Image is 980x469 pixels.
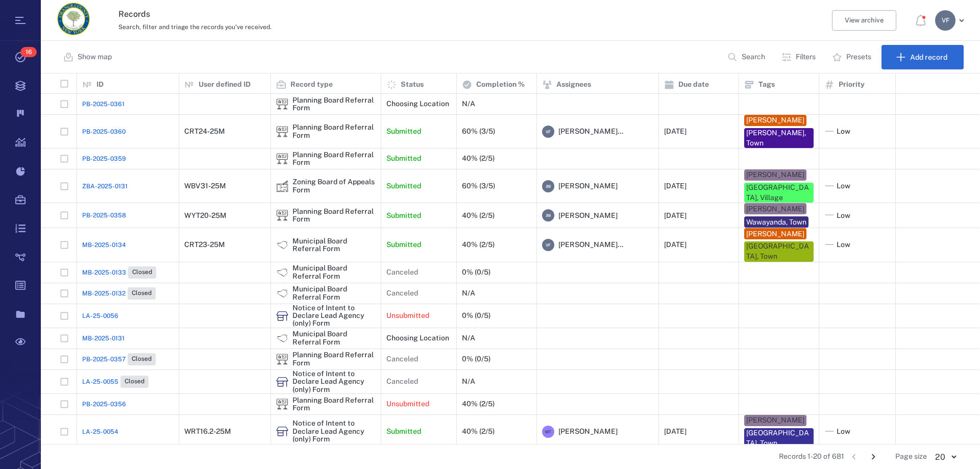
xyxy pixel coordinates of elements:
[462,334,475,342] div: N/A
[82,268,126,277] span: MB-2025-0133
[746,217,806,228] div: Wawayanda, Town
[386,240,421,250] p: Submitted
[839,80,865,90] p: Priority
[82,334,125,343] a: MB-2025-0131
[881,45,964,69] button: Add record
[82,376,149,388] a: LA-25-0055Closed
[130,289,154,298] span: Closed
[276,180,288,192] div: Zoning Board of Appeals Form
[82,355,126,364] span: PB-2025-0357
[276,332,288,344] img: icon Municipal Board Referral Form
[746,241,812,261] div: [GEOGRAPHIC_DATA], Town
[276,126,288,138] div: Planning Board Referral Form
[292,237,376,253] div: Municipal Board Referral Form
[20,47,37,57] span: 16
[542,126,554,138] div: V F
[775,45,824,69] button: Filters
[57,3,90,35] img: Orange County Planning Department logo
[82,287,156,300] a: MB-2025-0132Closed
[57,45,120,69] button: Show map
[746,415,804,426] div: [PERSON_NAME]
[82,211,126,220] a: PB-2025-0358
[542,426,554,438] div: M T
[276,398,288,410] img: icon Planning Board Referral Form
[292,285,376,301] div: Municipal Board Referral Form
[82,240,126,250] span: MB-2025-0134
[746,229,804,239] div: [PERSON_NAME]
[664,241,687,249] div: [DATE]
[276,376,288,388] div: Notice of Intent to Declare Lead Agency (only) Form
[276,266,288,279] div: Municipal Board Referral Form
[678,80,709,90] p: Due date
[746,428,812,448] div: [GEOGRAPHIC_DATA], Town
[386,99,449,109] p: Choosing Location
[865,449,881,465] button: Go to next page
[746,128,812,148] div: [PERSON_NAME], Town
[82,427,118,436] a: LA-25-0054
[558,181,618,191] span: [PERSON_NAME]
[462,212,495,219] div: 40% (2/5)
[276,266,288,279] img: icon Municipal Board Referral Form
[82,377,118,386] span: LA-25-0055
[292,351,376,367] div: Planning Board Referral Form
[664,128,687,135] div: [DATE]
[462,400,495,408] div: 40% (2/5)
[832,10,896,31] button: View archive
[837,211,850,221] span: Low
[292,151,376,167] div: Planning Board Referral Form
[292,178,376,194] div: Zoning Board of Appeals Form
[664,212,687,219] div: [DATE]
[130,355,154,363] span: Closed
[276,209,288,221] img: icon Planning Board Referral Form
[276,353,288,365] div: Planning Board Referral Form
[746,183,812,203] div: [GEOGRAPHIC_DATA], Village
[837,427,850,437] span: Low
[556,80,591,90] p: Assignees
[826,45,879,69] button: Presets
[462,268,491,276] div: 0% (0/5)
[386,333,449,343] p: Choosing Location
[130,268,154,277] span: Closed
[82,182,128,191] span: ZBA-2025-0131
[276,398,288,410] div: Planning Board Referral Form
[276,353,288,365] img: icon Planning Board Referral Form
[292,304,376,328] div: Notice of Intent to Declare Lead Agency (only) Form
[742,52,765,62] p: Search
[386,427,421,437] p: Submitted
[82,154,126,163] a: PB-2025-0359
[82,400,126,409] a: PB-2025-0356
[758,80,775,90] p: Tags
[292,419,376,443] div: Notice of Intent to Declare Lead Agency (only) Form
[935,10,968,31] button: VF
[122,377,146,386] span: Closed
[935,10,955,31] div: V F
[462,289,475,297] div: N/A
[476,80,525,90] p: Completion %
[118,23,272,31] span: Search, filter and triage the records you've received.
[462,100,475,108] div: N/A
[292,370,376,393] div: Notice of Intent to Declare Lead Agency (only) Form
[276,239,288,251] div: Municipal Board Referral Form
[386,377,418,387] p: Canceled
[837,127,850,137] span: Low
[542,209,554,221] div: J M
[895,452,927,462] span: Page size
[82,266,156,279] a: MB-2025-0133Closed
[82,311,118,320] a: LA-25-0056
[82,127,126,136] span: PB-2025-0360
[276,126,288,138] img: icon Planning Board Referral Form
[292,264,376,280] div: Municipal Board Referral Form
[386,154,421,164] p: Submitted
[276,332,288,344] div: Municipal Board Referral Form
[542,239,554,251] div: V F
[386,311,429,321] p: Unsubmitted
[276,287,288,300] div: Municipal Board Referral Form
[462,378,475,385] div: N/A
[746,204,804,214] div: [PERSON_NAME]
[746,170,804,180] div: [PERSON_NAME]
[837,240,850,250] span: Low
